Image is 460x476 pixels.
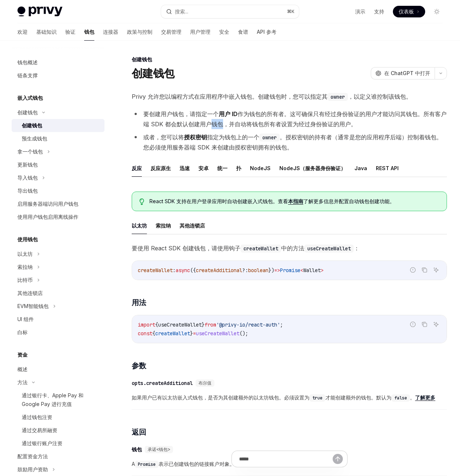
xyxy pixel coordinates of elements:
font: 资金 [17,352,28,358]
font: opts.createAdditional [132,380,193,386]
span: createAdditional [196,267,242,274]
button: NodeJS（服务器身份验证） [279,160,346,177]
font: 如果用户已有以太坊嵌入式钱包，是否为其创建额外的以太坊钱包。必须设置为 [132,394,309,401]
a: 白标 [12,326,104,339]
font: 食谱 [238,29,248,35]
font: K [291,9,295,14]
button: 比特币 [12,274,104,287]
a: 演示 [355,8,365,15]
font: 交易管理 [161,29,181,35]
font: 。 [410,394,415,401]
font: 欢迎 [17,29,28,35]
button: 报告错误代码 [408,265,418,275]
font: 承诺<钱包> [148,447,170,452]
font: 更新钱包 [17,161,38,168]
font: 本指南 [288,198,303,204]
span: : [173,267,176,274]
button: REST API [376,160,399,177]
font: 仪表板 [399,8,414,15]
button: 复制代码块中的内容 [420,320,429,329]
a: 钱包概述 [12,56,104,69]
font: 配置资金方法 [17,453,48,459]
button: 以太坊 [12,247,104,260]
a: 其他连锁店 [12,287,104,300]
font: 导入钱包 [17,175,38,181]
a: 安全 [219,23,229,41]
button: 复制代码块中的内容 [420,265,429,275]
button: 扑 [236,160,241,177]
font: 通过银行卡、Apple Pay 和 Google Pay 进行充值 [22,392,83,407]
span: useCreateWallet [196,330,239,337]
input: 提问... [239,451,333,467]
font: 才能创建额外的钱包。默认为 [325,394,391,401]
code: owner [328,93,348,101]
code: true [309,394,325,402]
font: 其他连锁店 [17,290,43,296]
span: createWallet [138,267,173,274]
button: 导入钱包 [12,171,104,184]
button: 反应原生 [151,160,171,177]
font: 概述 [17,366,28,372]
button: 以太坊 [132,217,147,234]
span: ; [280,321,283,328]
font: ，以定义谁控制该钱包。 [348,93,412,100]
font: 通过交易所融资 [22,427,57,433]
font: Java [354,165,367,171]
font: 在 ChatGPT 中打开 [384,70,430,76]
font: 拿一个钱包 [17,148,43,155]
button: 询问人工智能 [431,265,441,275]
button: 迅速 [180,160,190,177]
a: 通过银行卡、Apple Pay 和 Google Pay 进行充值 [12,389,104,411]
button: 创建钱包 [12,106,104,119]
font: 参数 [132,361,146,370]
span: '@privy-io/react-auth' [216,321,280,328]
font: 扑 [236,165,241,171]
font: 连接器 [103,29,118,35]
font: 统一 [217,165,227,171]
font: 导出钱包 [17,188,38,194]
font: 演示 [355,8,365,15]
font: 使用用户钱包启用离线操作 [17,214,78,220]
span: { [152,330,155,337]
font: 作为钱包的所有者。这可确保只有经过身份验证的用户才能访问其钱包。所有客户端 SDK 都会默认创建用户钱包，并自动将钱包所有者设置为经过身份验证的用户。 [143,110,447,128]
span: async [176,267,190,274]
font: UI 组件 [17,316,34,322]
font: 反应 [132,165,142,171]
font: ： [354,245,360,252]
font: 预生成钱包 [22,135,47,141]
font: API 参考 [257,29,276,35]
button: 安卓 [198,160,209,177]
a: 使用用户钱包启用离线操作 [12,210,104,223]
font: EVM智能钱包 [17,303,49,309]
font: 迅速 [180,165,190,171]
svg: 提示 [139,198,144,205]
a: 连接器 [103,23,118,41]
font: 白标 [17,329,28,335]
a: 钱包 [84,23,94,41]
font: 指定为钱包上的一个 [207,134,259,141]
font: 搜索... [175,8,188,15]
font: 支持 [374,8,384,15]
font: 要使用 React SDK 创建钱包，请使用钩子 [132,245,241,252]
a: 支持 [374,8,384,15]
code: owner [259,134,280,141]
font: 。授权密钥的持有者（通常是您的应用程序后端）控制着钱包。您必须使用服务器端 SDK 来创建由授权密钥拥有的钱包。 [143,134,442,151]
span: ({ [190,267,196,274]
span: ?: [242,267,248,274]
a: 本指南 [288,198,303,205]
a: 仪表板 [393,6,425,17]
font: 链条支撑 [17,72,38,78]
button: 统一 [217,160,227,177]
font: 中的方法 [281,245,304,252]
font: 钱包 [84,29,94,35]
span: < [300,267,303,274]
span: } [202,321,205,328]
a: 创建钱包 [12,119,104,132]
button: 发送消息 [333,454,343,464]
span: { [155,321,158,328]
font: 以太坊 [132,222,147,229]
button: 其他连锁店 [180,217,205,234]
font: 鼓励用户资助 [17,466,48,472]
button: Java [354,160,367,177]
font: REST API [376,165,399,171]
